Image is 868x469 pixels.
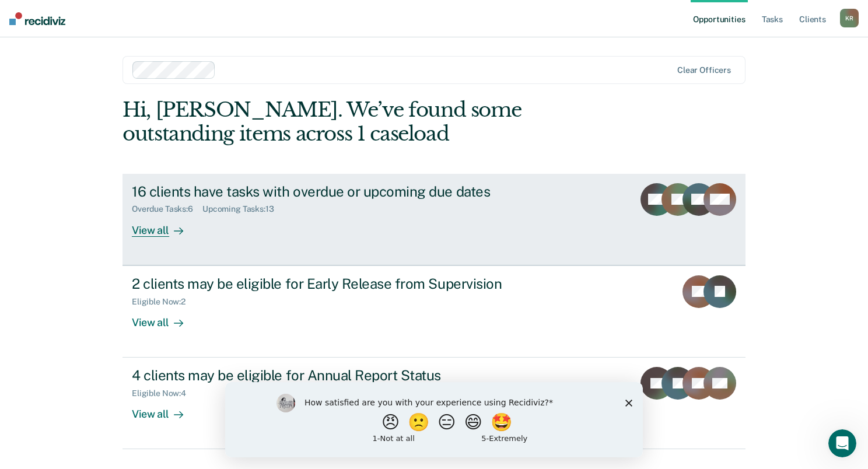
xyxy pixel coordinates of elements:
div: 4 clients may be eligible for Annual Report Status [132,367,541,384]
div: Upcoming Tasks : 13 [202,204,283,214]
div: Eligible Now : 2 [132,297,195,307]
a: 16 clients have tasks with overdue or upcoming due datesOverdue Tasks:6Upcoming Tasks:13View all [123,174,745,265]
div: Hi, [PERSON_NAME]. We’ve found some outstanding items across 1 caseload [123,98,621,146]
div: 16 clients have tasks with overdue or upcoming due dates [132,183,541,200]
button: KR [840,9,859,27]
iframe: Intercom live chat [828,429,856,457]
iframe: Survey by Kim from Recidiviz [225,382,643,457]
div: View all [132,214,197,237]
div: View all [132,398,197,421]
div: 2 clients may be eligible for Early Release from Supervision [132,275,541,292]
div: Eligible Now : 4 [132,388,195,398]
div: View all [132,306,197,329]
div: Overdue Tasks : 6 [132,204,202,214]
div: K R [840,9,859,27]
img: Recidiviz [9,12,65,25]
a: 4 clients may be eligible for Annual Report StatusEligible Now:4View all [123,358,745,449]
a: 2 clients may be eligible for Early Release from SupervisionEligible Now:2View all [123,265,745,358]
div: Clear officers [677,65,731,75]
